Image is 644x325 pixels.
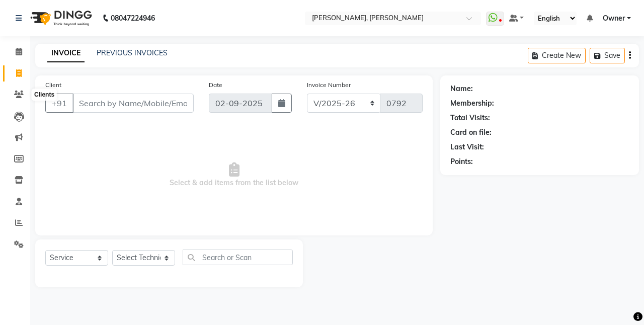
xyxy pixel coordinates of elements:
div: Total Visits: [450,113,490,123]
div: Name: [450,84,473,94]
div: Points: [450,156,473,167]
div: Clients [32,89,57,101]
a: INVOICE [47,44,85,62]
b: 08047224946 [111,4,155,32]
label: Invoice Number [307,80,351,90]
button: Save [590,48,625,63]
div: Membership: [450,98,494,109]
a: PREVIOUS INVOICES [97,48,168,57]
span: Select & add items from the list below [45,125,423,225]
span: Owner [603,13,625,24]
label: Client [45,80,61,90]
div: Card on file: [450,127,492,138]
label: Date [209,80,222,90]
input: Search by Name/Mobile/Email/Code [72,94,194,113]
input: Search or Scan [183,250,293,265]
button: Create New [528,48,586,63]
img: logo [26,4,95,32]
div: Last Visit: [450,142,484,152]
